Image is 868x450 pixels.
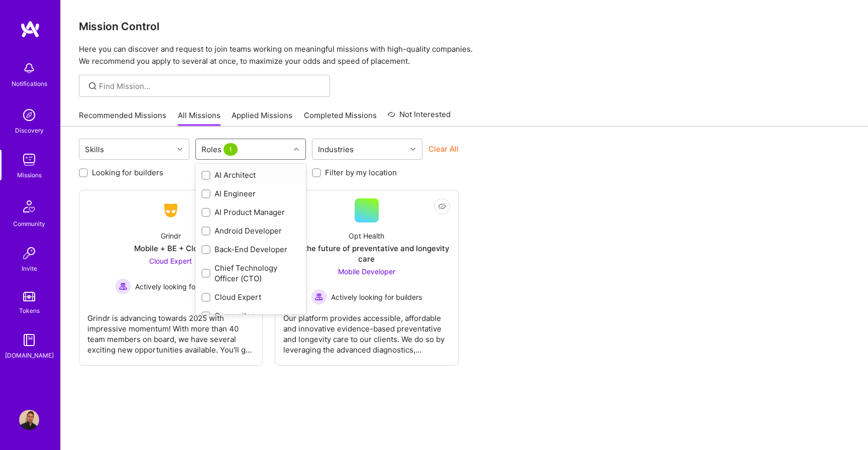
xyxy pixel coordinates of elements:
div: Community [13,218,45,229]
div: Build the future of preventative and longevity care [283,243,450,264]
a: User Avatar [17,410,42,430]
div: Grindr is advancing towards 2025 with impressive momentum! With more than 40 team members on boar... [87,305,254,355]
span: 1 [224,143,238,156]
a: Not Interested [388,108,451,127]
img: Company Logo [159,201,183,219]
div: Our platform provides accessible, affordable and innovative evidence-based preventative and longe... [283,305,450,355]
a: Company LogoGrindrMobile + BE + CloudCloud Expert Actively looking for buildersActively looking f... [87,198,254,357]
div: Roles [199,142,242,157]
div: Skills [82,142,106,157]
a: Applied Missions [232,110,292,127]
div: AI Engineer [201,188,300,199]
div: Opt Health [349,231,384,241]
div: Grindr [161,231,181,241]
input: Find Mission... [99,81,322,91]
img: Actively looking for builders [115,278,131,294]
img: teamwork [19,150,39,170]
div: AI Product Manager [201,207,300,217]
div: Copywriter [201,310,300,321]
img: Actively looking for builders [311,289,327,305]
label: Looking for builders [92,167,163,178]
div: Notifications [12,78,47,89]
label: Filter by my location [325,167,397,178]
div: Industries [315,142,356,157]
span: Actively looking for builders [135,281,226,292]
div: Chief Technology Officer (CTO) [201,263,300,284]
img: guide book [19,330,39,350]
img: logo [20,20,40,38]
div: Mobile + BE + Cloud [134,243,207,254]
div: Tokens [19,305,40,316]
i: icon SearchGrey [87,80,98,92]
img: User Avatar [19,410,39,430]
a: Recommended Missions [79,110,166,127]
img: Community [17,194,41,218]
div: [DOMAIN_NAME] [5,350,54,361]
div: Android Developer [201,226,300,236]
img: tokens [23,292,35,301]
img: Invite [19,243,39,263]
div: Missions [17,170,42,180]
button: Clear All [428,144,459,154]
i: icon Chevron [177,147,182,152]
div: Cloud Expert [201,292,300,302]
img: bell [19,58,39,78]
span: Mobile Developer [338,267,395,276]
i: icon Chevron [410,147,415,152]
i: icon Chevron [294,147,299,152]
h3: Mission Control [79,20,850,33]
div: AI Architect [201,170,300,180]
p: Here you can discover and request to join teams working on meaningful missions with high-quality ... [79,43,850,67]
div: Invite [22,263,37,274]
div: Back-End Developer [201,244,300,255]
a: Completed Missions [304,110,377,127]
a: Opt HealthBuild the future of preventative and longevity careMobile Developer Actively looking fo... [283,198,450,357]
span: Actively looking for builders [331,292,422,302]
div: Discovery [15,125,44,136]
span: Cloud Expert [149,257,192,265]
a: All Missions [178,110,221,127]
img: discovery [19,105,39,125]
i: icon EyeClosed [438,202,446,210]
